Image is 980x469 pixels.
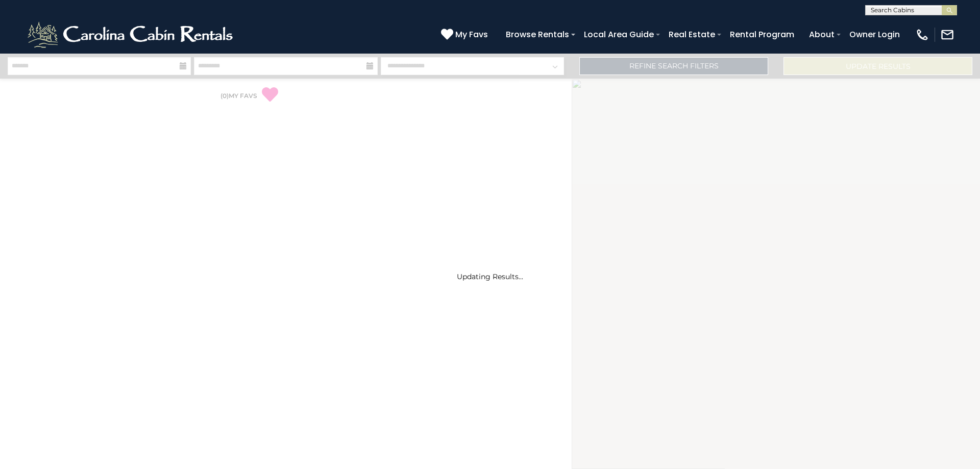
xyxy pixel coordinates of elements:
a: Real Estate [664,26,720,43]
a: Rental Program [725,26,799,43]
a: Browse Rentals [501,26,574,43]
a: About [804,26,840,43]
a: Owner Login [844,26,905,43]
a: My Favs [441,28,491,41]
a: Local Area Guide [579,26,659,43]
img: phone-regular-white.png [915,28,929,42]
span: My Favs [455,28,488,41]
img: mail-regular-white.png [940,28,954,42]
img: White-1-2.png [26,19,237,50]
